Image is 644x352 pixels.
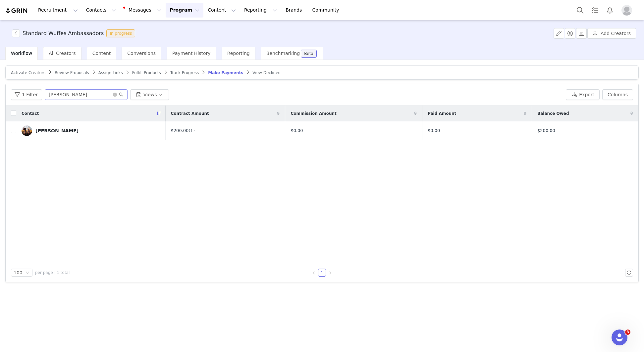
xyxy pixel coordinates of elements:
[171,127,280,134] div: $200.00
[587,28,636,39] button: Add Creators
[82,3,120,18] button: Contacts
[98,70,123,75] span: Assign Links
[45,89,128,100] input: Search...
[11,51,32,56] span: Workflow
[326,269,334,277] li: Next Page
[121,3,165,18] button: Messages
[119,92,124,97] i: icon: search
[282,3,308,18] a: Brands
[252,70,281,75] span: View Declined
[5,8,28,14] img: grin logo
[537,127,555,134] span: $200.00
[312,271,316,275] i: icon: left
[588,3,602,18] a: Tasks
[12,29,138,37] span: [object Object]
[11,70,45,75] span: Activate Creators
[22,125,160,136] a: [PERSON_NAME]
[291,110,336,116] span: Commission Amount
[537,110,569,116] span: Balance Owed
[240,3,281,18] button: Reporting
[573,3,587,18] button: Search
[26,271,29,275] i: icon: down
[92,51,111,56] span: Content
[625,330,630,335] span: 3
[132,70,161,75] span: Fulfill Products
[130,89,169,100] button: Views
[602,89,633,100] button: Columns
[127,51,156,56] span: Conversions
[310,269,318,277] li: Previous Page
[22,110,39,116] span: Contact
[49,51,76,56] span: All Creators
[22,125,32,136] img: 0313e1c6-89ad-47b7-8495-9a90ace58f05.jpg
[106,29,135,37] span: In progress
[566,89,600,100] button: Export
[208,70,243,75] span: Make Payments
[227,51,250,56] span: Reporting
[428,110,456,116] span: Paid Amount
[14,269,23,276] div: 100
[170,70,199,75] span: Track Progress
[266,51,300,56] span: Benchmarking
[428,128,440,133] span: $0.00
[291,127,417,134] div: $0.00
[328,271,332,275] i: icon: right
[172,51,211,56] span: Payment History
[35,128,79,133] div: [PERSON_NAME]
[171,110,209,116] span: Contract Amount
[612,330,627,345] iframe: Intercom live chat
[166,3,203,18] button: Program
[603,3,617,18] button: Notifications
[318,269,326,276] a: 1
[113,93,117,97] i: icon: close-circle
[11,89,42,100] button: 1 Filter
[617,5,639,16] button: Profile
[23,29,104,37] h3: Standard Wuffes Ambassadors
[55,70,89,75] span: Review Proposals
[35,270,70,276] span: per page | 1 total
[318,269,326,277] li: 1
[34,3,82,18] button: Recruitment
[204,3,240,18] button: Content
[188,128,194,133] a: (1)
[304,52,313,56] div: Beta
[621,5,632,16] img: placeholder-profile.jpg
[308,3,346,18] a: Community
